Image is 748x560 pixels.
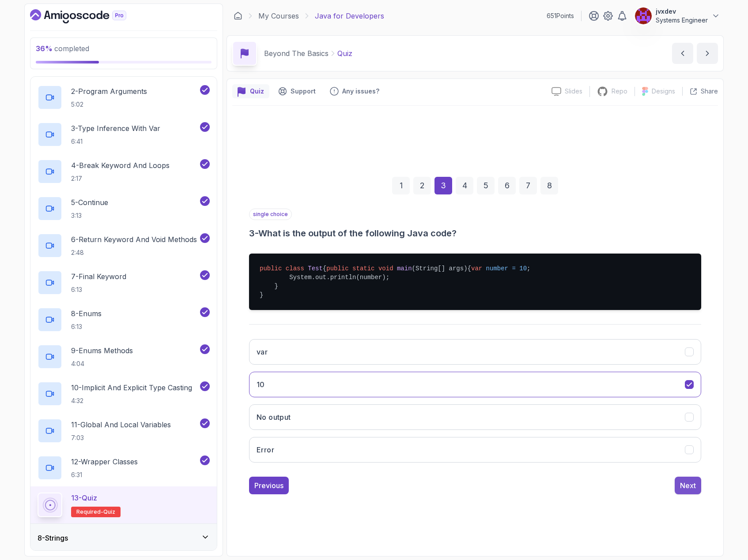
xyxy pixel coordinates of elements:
[71,382,192,393] p: 10 - Implicit And Explicit Type Casting
[38,533,68,543] h3: 8 - Strings
[38,196,210,221] button: 5-Continue3:13
[38,159,210,184] button: 4-Break Keyword And Loops2:17
[257,347,268,357] h3: var
[71,322,102,331] p: 6:13
[36,44,53,53] span: 36 %
[656,7,708,16] p: jvxdev
[71,285,126,294] p: 6:13
[656,16,708,25] p: Systems Engineer
[540,177,558,194] div: 8
[337,48,352,59] p: Quiz
[257,412,291,422] h3: No output
[326,265,348,272] span: public
[258,11,299,21] a: My Courses
[697,43,718,64] button: next content
[38,122,210,147] button: 3-Type Inference With Var6:41
[352,265,374,272] span: static
[71,174,170,183] p: 2:17
[249,339,701,365] button: var
[71,160,170,171] p: 4 - Break Keyword And Loops
[315,11,384,21] p: Java for Developers
[652,87,675,96] p: Designs
[71,211,108,220] p: 3:13
[38,381,210,406] button: 10-Implicit And Explicit Type Casting4:32
[71,197,108,208] p: 5 - Continue
[519,265,527,272] span: 10
[565,87,582,96] p: Slides
[635,7,720,25] button: user profile imagejvxdevSystems Engineer
[36,44,89,53] span: completed
[675,477,701,494] button: Next
[71,86,147,97] p: 2 - Program Arguments
[512,265,515,272] span: =
[519,177,537,194] div: 7
[342,87,379,96] p: Any issues?
[260,265,282,272] span: public
[71,137,160,146] p: 6:41
[471,265,482,272] span: var
[291,87,316,96] p: Support
[38,307,210,332] button: 8-Enums6:13
[71,248,197,257] p: 2:48
[308,265,323,272] span: Test
[71,308,102,319] p: 8 - Enums
[38,493,210,517] button: 13-QuizRequired-quiz
[38,233,210,258] button: 6-Return Keyword And Void Methods2:48
[38,344,210,369] button: 9-Enums Methods4:04
[71,100,147,109] p: 5:02
[71,234,197,245] p: 6 - Return Keyword And Void Methods
[71,345,133,356] p: 9 - Enums Methods
[38,418,210,443] button: 11-Global And Local Variables7:03
[249,437,701,463] button: Error
[249,477,289,494] button: Previous
[71,433,171,442] p: 7:03
[30,9,147,23] a: Dashboard
[249,209,292,220] p: single choice
[234,11,242,20] a: Dashboard
[412,265,468,272] span: (String[] args)
[103,508,115,515] span: quiz
[486,265,508,272] span: number
[701,87,718,96] p: Share
[249,254,701,310] pre: { { ; System.out.println(number); } }
[378,265,393,272] span: void
[680,480,696,491] div: Next
[264,48,329,59] p: Beyond The Basics
[254,480,283,491] div: Previous
[413,177,431,194] div: 2
[397,265,412,272] span: main
[257,379,265,390] h3: 10
[249,372,701,397] button: 10
[38,455,210,480] button: 12-Wrapper Classes6:31
[38,270,210,295] button: 7-Final Keyword6:13
[635,7,652,24] img: user profile image
[325,84,385,98] button: Feedback button
[71,359,133,368] p: 4:04
[434,177,452,194] div: 3
[71,123,160,134] p: 3 - Type Inference With Var
[273,84,321,98] button: Support button
[286,265,304,272] span: class
[257,444,274,455] h3: Error
[682,87,718,96] button: Share
[477,177,495,194] div: 5
[71,470,138,479] p: 6:31
[672,43,693,64] button: previous content
[71,396,192,405] p: 4:32
[250,87,264,96] p: Quiz
[71,419,171,430] p: 11 - Global And Local Variables
[612,87,627,96] p: Repo
[71,493,97,503] p: 13 - Quiz
[232,84,269,98] button: quiz button
[38,85,210,110] button: 2-Program Arguments5:02
[392,177,410,194] div: 1
[71,456,138,467] p: 12 - Wrapper Classes
[71,271,126,282] p: 7 - Final Keyword
[547,11,574,20] p: 651 Points
[456,177,473,194] div: 4
[76,508,103,515] span: Required-
[498,177,516,194] div: 6
[249,227,701,239] h3: 3 - What is the output of the following Java code?
[249,404,701,430] button: No output
[30,524,217,552] button: 8-Strings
